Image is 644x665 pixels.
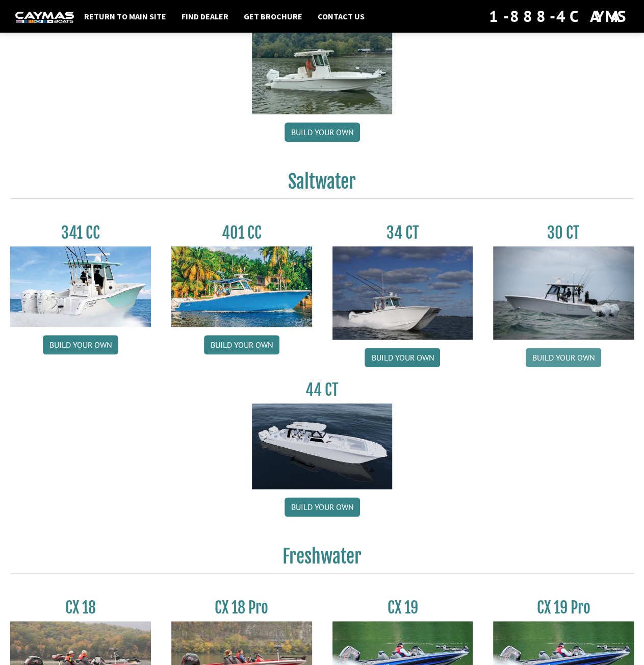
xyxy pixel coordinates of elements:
img: 401CC_thumb.pg.jpg [171,246,312,327]
img: 30_CT_photo_shoot_for_caymas_connect.jpg [493,246,634,340]
img: Caymas_34_CT_pic_1.jpg [332,246,473,340]
h3: CX 18 Pro [171,598,312,617]
h3: 44 CT [252,380,393,399]
h2: Saltwater [10,170,634,199]
a: Build your own [43,335,118,354]
a: Return to main site [79,10,171,23]
h3: CX 18 [10,598,151,617]
h3: CX 19 Pro [493,598,634,617]
a: Build your own [285,122,360,142]
a: Build your own [285,497,360,517]
a: Build your own [204,335,279,354]
img: 341CC-thumbjpg.jpg [10,246,151,327]
img: 24_HB_thumbnail.jpg [252,9,393,114]
h3: 341 CC [10,223,151,242]
a: Get Brochure [239,10,307,23]
a: Build your own [365,348,440,367]
h3: 401 CC [171,223,312,242]
div: 1-888-4CAYMAS [489,5,629,28]
img: 44ct_background.png [252,403,393,489]
a: Contact Us [313,10,370,23]
h2: Freshwater [10,545,634,574]
h3: CX 19 [332,598,473,617]
img: white-logo-c9c8dbefe5ff5ceceb0f0178aa75bf4bb51f6bca0971e226c86eb53dfe498488.png [15,12,74,22]
a: Build your own [526,348,601,367]
h3: 34 CT [332,223,473,242]
h3: 30 CT [493,223,634,242]
a: Find Dealer [176,10,234,23]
